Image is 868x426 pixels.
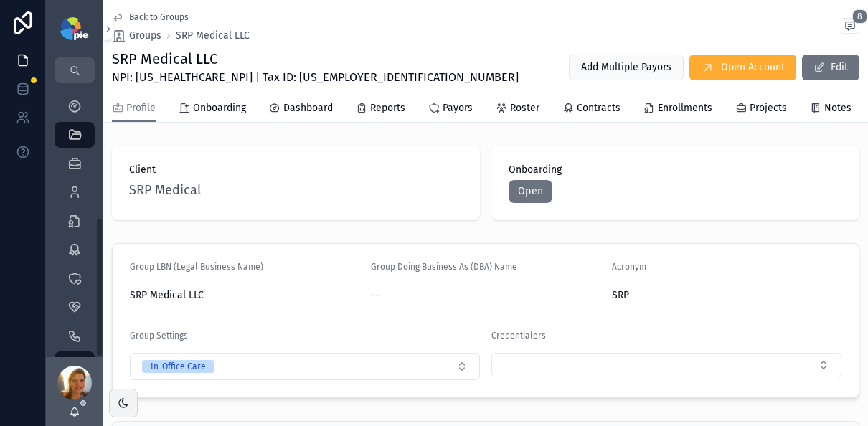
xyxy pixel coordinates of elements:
[112,95,156,123] a: Profile
[643,95,712,124] a: Enrollments
[509,163,842,177] span: Onboarding
[112,49,519,69] h1: SRP Medical LLC
[841,18,859,37] button: 8
[129,163,463,177] span: Client
[852,9,867,24] span: 8
[824,101,852,115] span: Notes
[130,353,480,380] button: Select Button
[802,55,859,80] button: Edit
[112,29,161,43] a: Groups
[735,95,787,124] a: Projects
[689,55,796,80] button: Open Account
[371,262,517,272] span: Group Doing Business As (DBA) Name
[179,95,246,124] a: Onboarding
[509,180,552,203] a: Open
[130,331,188,341] span: Group Settings
[112,69,519,86] span: NPI: [US_HEALTHCARE_NPI] | Tax ID: [US_EMPLOYER_IDENTIFICATION_NUMBER]
[193,101,246,115] span: Onboarding
[129,180,201,200] a: SRP Medical
[371,288,379,303] span: --
[130,262,263,272] span: Group LBN (Legal Business Name)
[370,101,405,115] span: Reports
[510,101,539,115] span: Roster
[443,101,473,115] span: Payors
[126,101,156,115] span: Profile
[721,60,785,75] span: Open Account
[496,95,539,124] a: Roster
[269,95,333,124] a: Dashboard
[577,101,621,115] span: Contracts
[810,95,852,124] a: Notes
[428,95,473,124] a: Payors
[356,95,405,124] a: Reports
[612,288,781,303] span: SRP
[60,17,88,40] img: App logo
[142,359,214,374] button: Unselect IN_OFFICE_CARE
[130,288,359,303] span: SRP Medical LLC
[151,360,206,373] div: In-Office Care
[176,29,250,43] a: SRP Medical LLC
[612,262,646,272] span: Acronym
[112,11,189,23] a: Back to Groups
[46,83,103,357] div: scrollable content
[569,55,684,80] button: Add Multiple Payors
[562,95,621,124] a: Contracts
[581,60,671,75] span: Add Multiple Payors
[129,29,161,43] span: Groups
[750,101,787,115] span: Projects
[658,101,712,115] span: Enrollments
[129,11,189,23] span: Back to Groups
[491,353,841,377] button: Select Button
[283,101,333,115] span: Dashboard
[491,331,546,341] span: Credentialers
